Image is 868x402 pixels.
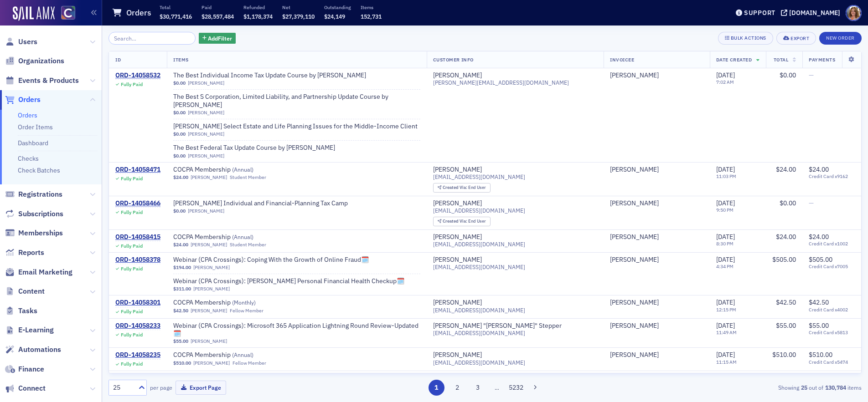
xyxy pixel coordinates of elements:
div: [PERSON_NAME] [610,233,659,241]
div: [PERSON_NAME] [433,351,482,359]
span: Payments [809,56,835,63]
a: [PERSON_NAME] [191,338,227,344]
span: Credit Card x4002 [809,307,855,313]
span: 152,731 [361,13,382,20]
a: [PERSON_NAME] [193,286,230,292]
a: [PERSON_NAME] [188,208,224,214]
span: ( Annual ) [232,233,253,240]
div: End User [443,219,486,224]
button: 2 [449,380,465,396]
span: ( Monthly ) [232,299,256,306]
a: ORD-14058301 [115,299,160,307]
a: ORD-14058415 [115,233,160,241]
a: E-Learning [5,325,54,335]
span: $42.50 [776,298,796,306]
a: The Best Individual Income Tax Update Course by [PERSON_NAME] [173,71,366,80]
p: Paid [201,4,234,10]
a: SailAMX [13,6,55,21]
span: $0.00 [173,80,186,86]
span: Cyndi Stepper [610,322,703,330]
p: Items [361,4,382,10]
a: [PERSON_NAME] [191,174,227,180]
a: Email Marketing [5,267,72,277]
a: [PERSON_NAME] [610,199,659,208]
span: $55.00 [809,321,829,330]
span: The Best Federal Tax Update Course by Surgent [173,144,335,152]
span: Surgent's Select Estate and Life Planning Issues for the Middle-Income Client [173,122,418,131]
a: COCPA Membership (Annual) [173,351,288,359]
a: [PERSON_NAME] [188,80,224,86]
span: [DATE] [716,321,735,330]
span: Isenia Fregoso [610,233,703,241]
div: [PERSON_NAME] [610,71,659,80]
div: ORD-14058235 [115,351,160,359]
a: [PERSON_NAME] [193,265,230,270]
span: Tasks [18,306,37,316]
div: Fellow Member [230,308,263,314]
span: $0.00 [173,131,186,137]
span: Credit Card x9162 [809,173,855,179]
a: [PERSON_NAME] [610,351,659,359]
span: Webinar (CPA Crossings): Microsoft 365 Application Lightning Round Review-Updated🗓️ [173,322,420,338]
a: [PERSON_NAME] Select Estate and Life Planning Issues for the Middle-Income Client [173,122,418,131]
span: Email Marketing [18,267,72,277]
a: Memberships [5,228,63,238]
span: Finance [18,364,44,374]
a: New Order [819,33,862,41]
div: [DOMAIN_NAME] [789,9,840,17]
span: $24.00 [173,174,188,180]
div: ORD-14058233 [115,322,160,330]
div: [PERSON_NAME] [610,166,659,174]
span: $24.00 [776,233,796,241]
div: Fellow Member [232,360,266,366]
span: $311.00 [173,286,191,292]
div: Fully Paid [121,361,143,367]
button: Export [776,32,816,45]
div: Student Member [230,242,266,248]
span: $27,379,110 [282,13,315,20]
span: Content [18,286,45,296]
a: [PERSON_NAME] [433,71,482,80]
div: [PERSON_NAME] [433,256,482,264]
div: Fully Paid [121,209,143,215]
a: [PERSON_NAME] [433,299,482,307]
span: Reports [18,248,44,258]
span: COCPA Membership [173,351,288,359]
span: $510.00 [772,351,796,359]
a: Webinar (CPA Crossings): Coping With the Growth of Online Fraud🗓️ [173,256,369,264]
span: Invoicee [610,56,634,63]
a: [PERSON_NAME] [610,299,659,307]
span: [EMAIL_ADDRESS][DOMAIN_NAME] [433,241,525,248]
a: Reports [5,248,44,258]
span: Registrations [18,189,62,199]
div: [PERSON_NAME] [610,322,659,330]
a: COCPA Membership (Monthly) [173,299,288,307]
a: Connect [5,383,46,393]
div: Created Via: End User [433,217,491,226]
h1: Orders [126,7,151,18]
a: Users [5,37,37,47]
a: [PERSON_NAME] "[PERSON_NAME]" Stepper [433,322,562,330]
span: [DATE] [716,165,735,173]
a: Registrations [5,189,62,199]
button: 3 [470,380,486,396]
a: [PERSON_NAME] [188,110,224,116]
span: COCPA Membership [173,299,288,307]
a: COCPA Membership (Annual) [173,233,288,241]
span: Organizations [18,56,64,66]
span: [DATE] [716,233,735,241]
span: Surgent's Individual and Financial-Planning Tax Camp [173,199,348,208]
time: 4:34 PM [716,263,734,270]
span: The Best S Corporation, Limited Liability, and Partnership Update Course by Surgent [173,93,420,109]
strong: 130,784 [823,383,847,392]
a: Content [5,286,45,296]
span: Katie Whiting [610,166,703,174]
div: Fully Paid [121,243,143,249]
div: Fully Paid [121,266,143,272]
div: End User [443,185,486,190]
span: David Barnett [610,351,703,359]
